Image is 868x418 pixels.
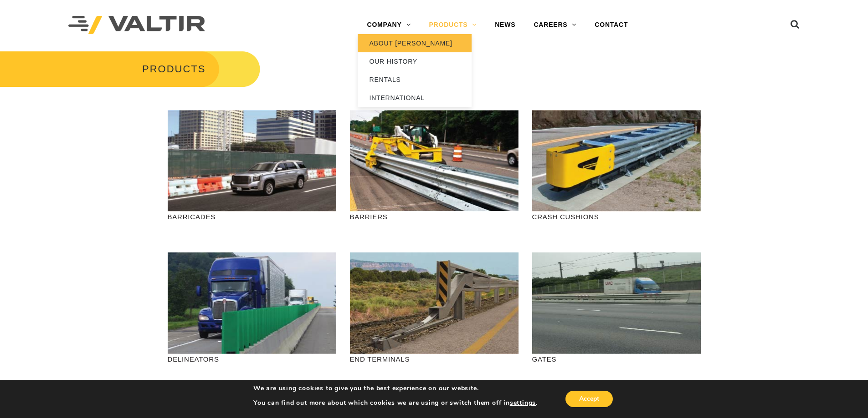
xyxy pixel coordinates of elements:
[358,71,472,89] a: RENTALS
[420,16,486,34] a: PRODUCTS
[358,89,472,107] a: INTERNATIONAL
[253,384,538,393] p: We are using cookies to give you the best experience on our website.
[358,52,472,71] a: OUR HISTORY
[350,212,519,222] p: BARRIERS
[510,399,536,407] button: settings
[168,354,336,364] p: DELINEATORS
[524,16,586,34] a: CAREERS
[358,34,472,52] a: ABOUT [PERSON_NAME]
[358,16,420,34] a: COMPANY
[253,399,538,407] p: You can find out more about which cookies we are using or switch them off in .
[486,16,524,34] a: NEWS
[532,212,701,222] p: CRASH CUSHIONS
[168,212,336,222] p: BARRICADES
[565,391,613,407] button: Accept
[586,16,637,34] a: CONTACT
[532,354,701,364] p: GATES
[68,16,205,35] img: Valtir
[350,354,519,364] p: END TERMINALS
